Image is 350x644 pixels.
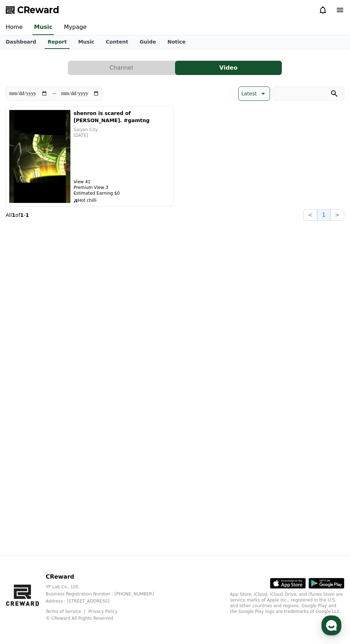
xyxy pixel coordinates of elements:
button: 1 [317,209,330,221]
a: Channel [68,61,175,75]
button: Latest [238,86,270,101]
span: Settings [106,237,123,243]
p: Hot chilli [74,198,170,203]
a: Music [32,20,54,35]
button: Video [175,61,282,75]
a: Notice [162,35,191,49]
button: > [330,209,344,221]
p: Saiyan City [74,127,170,133]
span: Home [18,237,31,243]
a: Mypage [58,20,92,35]
p: Business Registration Number : [PHONE_NUMBER] [46,591,165,597]
a: Messages [47,226,92,244]
p: ~ [52,89,56,98]
a: Report [45,35,70,49]
p: CReward [46,573,165,581]
p: Latest [241,89,257,99]
p: YP Lab Co., Ltd. [46,584,165,590]
a: Settings [92,226,137,244]
a: Video [175,61,282,75]
a: Privacy Policy [88,609,117,614]
button: Channel [68,61,175,75]
a: Content [100,35,134,49]
p: View 41 [74,179,170,185]
strong: 1 [20,212,24,218]
h5: shenron is scared of [PERSON_NAME]. #gamtng [74,110,170,124]
button: < [303,209,317,221]
p: Premium View 3 [74,185,170,190]
strong: 1 [12,212,15,218]
p: © CReward All Rights Reserved. [46,615,165,621]
p: App Store, iCloud, iCloud Drive, and iTunes Store are service marks of Apple Inc., registered in ... [230,591,344,614]
a: Guide [134,35,162,49]
img: shenron is scared of lord beerus. #gamtng [9,110,71,203]
a: CReward [6,4,59,16]
span: Messages [59,238,80,243]
p: Estimated Earning $0 [74,190,170,196]
p: All of - [6,211,29,219]
a: Home [2,226,47,244]
strong: 1 [25,212,29,218]
p: [DATE] [74,133,170,138]
button: shenron is scared of lord beerus. #gamtng shenron is scared of [PERSON_NAME]. #gamtng Saiyan City... [6,106,174,206]
span: CReward [17,4,59,16]
a: Music [72,35,100,49]
a: Terms of Service [46,609,86,614]
p: Address : [STREET_ADDRESS] [46,598,165,604]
